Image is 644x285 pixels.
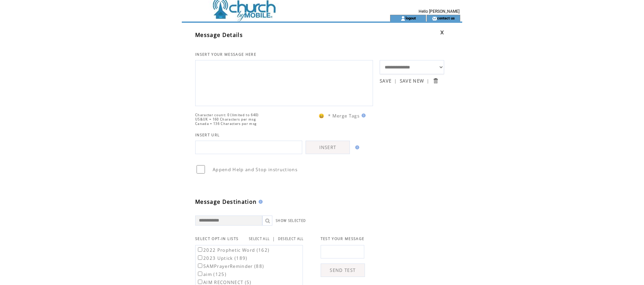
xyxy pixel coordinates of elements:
[198,272,202,276] input: aim (125)
[394,78,397,84] span: |
[321,236,365,241] span: TEST YOUR MESSAGE
[195,113,259,117] span: Character count: 0 (limited to 640)
[319,113,325,119] span: 😀
[306,141,350,154] a: INSERT
[432,78,439,84] input: Submit
[432,16,437,21] img: contact_us_icon.gif
[427,78,429,84] span: |
[321,264,365,277] a: SEND TEST
[257,200,263,204] img: help.gif
[353,145,359,149] img: help.gif
[197,255,248,261] label: 2023 Uptick (189)
[278,237,304,241] a: DESELECT ALL
[406,16,416,20] a: logout
[437,16,455,20] a: contact us
[198,247,202,252] input: 2022 Prophetic Word (162)
[195,133,220,137] span: INSERT URL
[272,236,275,242] span: |
[400,16,406,21] img: account_icon.gif
[328,113,360,119] span: * Merge Tags
[380,78,391,84] a: SAVE
[198,255,202,260] input: 2023 Uptick (189)
[249,237,270,241] a: SELECT ALL
[195,52,256,57] span: INSERT YOUR MESSAGE HERE
[195,117,256,122] span: US&UK = 160 Characters per msg
[213,167,298,173] span: Append Help and Stop instructions
[198,264,202,268] input: 5AMPrayerReminder (88)
[195,198,257,205] span: Message Destination
[198,280,202,284] input: AIM RECONNECT (5)
[195,236,238,241] span: SELECT OPT-IN LISTS
[195,31,243,39] span: Message Details
[419,9,460,14] span: Hello [PERSON_NAME]
[400,78,424,84] a: SAVE NEW
[197,271,226,277] label: aim (125)
[195,122,257,126] span: Canada = 136 Characters per msg
[197,247,269,253] label: 2022 Prophetic Word (162)
[360,113,366,117] img: help.gif
[197,263,264,269] label: 5AMPrayerReminder (88)
[276,219,306,223] a: SHOW SELECTED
